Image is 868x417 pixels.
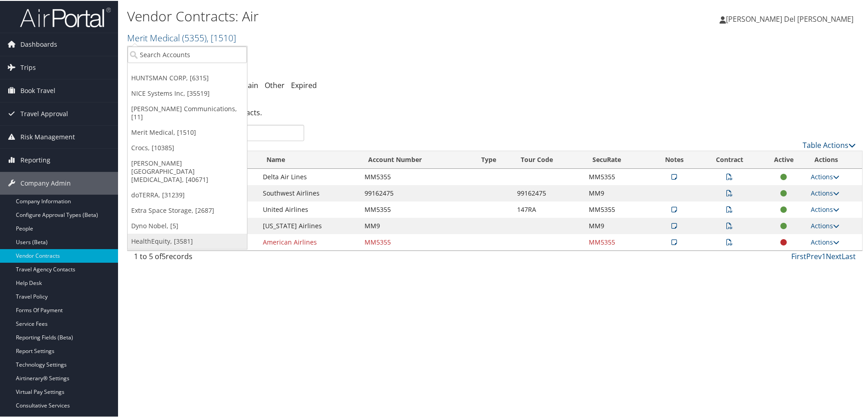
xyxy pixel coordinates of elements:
[360,233,473,250] td: MM5355
[128,139,247,155] a: Crocs, [10385]
[20,102,68,124] span: Travel Approval
[162,250,166,260] span: 5
[584,168,651,184] td: MM5355
[360,201,473,217] td: MM5355
[360,150,473,168] th: Account Number: activate to sort column ascending
[584,150,651,168] th: SecuRate: activate to sort column ascending
[726,13,853,23] span: [PERSON_NAME] Del [PERSON_NAME]
[803,139,856,149] a: Table Actions
[127,99,863,124] div: There are contracts.
[360,184,473,201] td: 99162475
[128,124,247,139] a: Merit Medical, [1510]
[811,204,839,213] a: Actions
[20,171,71,194] span: Company Admin
[128,45,247,62] input: Search Accounts
[258,233,360,250] td: American Airlines
[127,6,617,25] h1: Vendor Contracts: Air
[258,201,360,217] td: United Airlines
[127,31,236,43] a: Merit Medical
[360,217,473,233] td: MM9
[651,150,698,168] th: Notes: activate to sort column ascending
[134,250,304,265] div: 1 to 5 of records
[128,85,247,100] a: NICE Systems Inc, [35519]
[806,150,862,168] th: Actions
[513,184,584,201] td: 99162475
[20,148,50,171] span: Reporting
[128,217,247,233] a: Dyno Nobel, [5]
[791,250,806,260] a: First
[20,6,111,27] img: airportal-logo.png
[822,250,826,260] a: 1
[128,69,247,85] a: HUNTSMAN CORP, [6315]
[513,201,584,217] td: 147RA
[182,31,207,43] span: ( 5355 )
[811,172,839,180] a: Actions
[128,100,247,124] a: [PERSON_NAME] Communications, [11]
[513,150,584,168] th: Tour Code: activate to sort column ascending
[811,188,839,196] a: Actions
[258,184,360,201] td: Southwest Airlines
[128,186,247,202] a: doTERRA, [31239]
[360,168,473,184] td: MM5355
[697,150,761,168] th: Contract: activate to sort column ascending
[265,79,285,89] a: Other
[811,221,839,229] a: Actions
[258,150,360,168] th: Name: activate to sort column ascending
[584,184,651,201] td: MM9
[811,237,839,245] a: Actions
[258,168,360,184] td: Delta Air Lines
[584,233,651,250] td: MM5355
[584,201,651,217] td: MM5355
[258,217,360,233] td: [US_STATE] Airlines
[291,79,317,89] a: Expired
[20,78,55,101] span: Book Travel
[584,217,651,233] td: MM9
[128,202,247,217] a: Extra Space Storage, [2687]
[128,233,247,248] a: HealthEquity, [3581]
[826,250,842,260] a: Next
[842,250,856,260] a: Last
[207,31,236,43] span: , [ 1510 ]
[720,5,863,32] a: [PERSON_NAME] Del [PERSON_NAME]
[20,55,36,78] span: Trips
[806,250,822,260] a: Prev
[20,125,75,147] span: Risk Management
[128,155,247,186] a: [PERSON_NAME][GEOGRAPHIC_DATA][MEDICAL_DATA], [40671]
[20,32,57,55] span: Dashboards
[761,150,806,168] th: Active: activate to sort column ascending
[473,150,513,168] th: Type: activate to sort column ascending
